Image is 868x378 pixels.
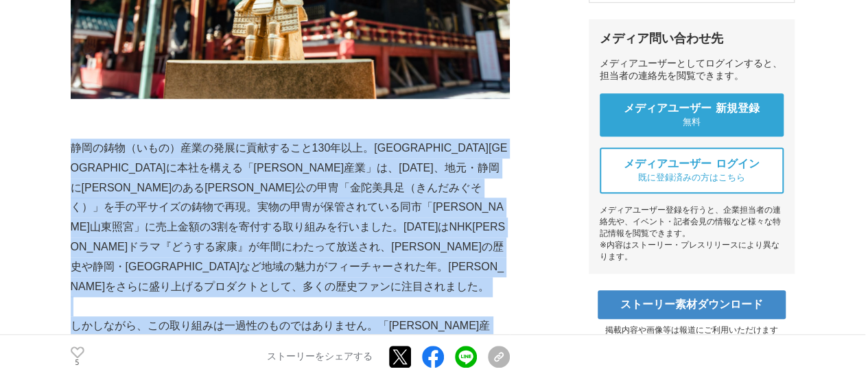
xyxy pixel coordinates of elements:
[267,351,373,363] p: ストーリーをシェアする
[598,290,786,319] a: ストーリー素材ダウンロード
[71,139,510,296] p: 静岡の鋳物（いもの）産業の発展に貢献すること130年以上。[GEOGRAPHIC_DATA][GEOGRAPHIC_DATA]に本社を構える「[PERSON_NAME]産業」は、[DATE]、地...
[624,102,760,116] span: メディアユーザー 新規登録
[600,93,784,137] a: メディアユーザー 新規登録 無料
[600,58,784,82] div: メディアユーザーとしてログインすると、担当者の連絡先を閲覧できます。
[600,147,784,193] a: メディアユーザー ログイン 既に登録済みの方はこちら
[683,116,701,128] span: 無料
[71,359,84,366] p: 5
[638,172,745,184] span: 既に登録済みの方はこちら
[624,157,760,172] span: メディアユーザー ログイン
[589,324,795,336] p: 掲載内容や画像等は報道にご利用いただけます
[600,30,784,47] div: メディア問い合わせ先
[600,204,784,263] div: メディアユーザー登録を行うと、企業担当者の連絡先や、イベント・記者会見の情報など様々な特記情報を閲覧できます。 ※内容はストーリー・プレスリリースにより異なります。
